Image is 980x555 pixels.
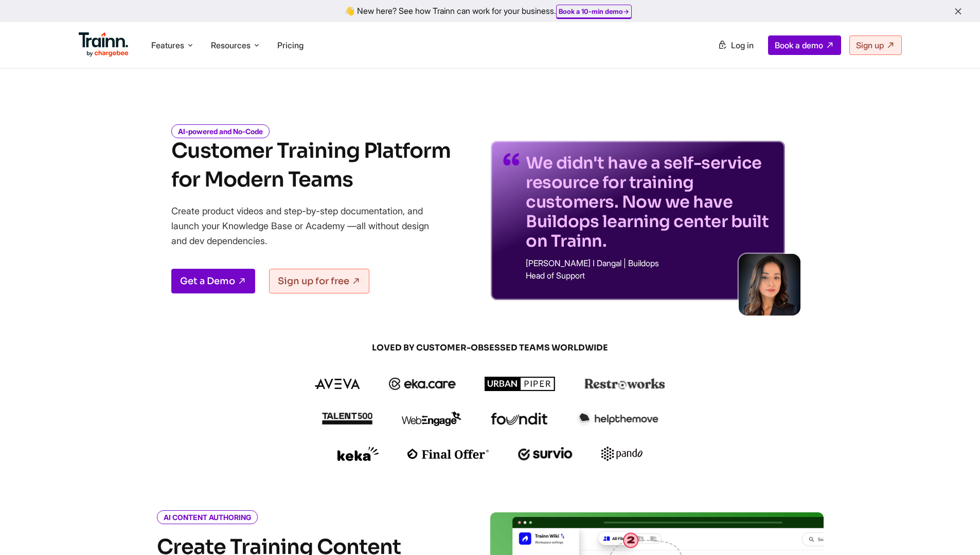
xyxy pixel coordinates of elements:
[171,137,451,194] h1: Customer Training Platform for Modern Teams
[503,153,520,165] img: quotes-purple.41a7099.svg
[171,269,255,293] a: Get a Demo
[739,254,800,316] img: sabina-buildops.d2e8138.png
[731,40,754,50] span: Log in
[490,413,548,425] img: foundit logo
[526,259,773,267] p: [PERSON_NAME] I Dangal | Buildops
[601,447,643,461] img: pando logo
[315,379,360,389] img: aveva logo
[322,412,373,425] img: talent500 logo
[775,40,823,50] span: Book a demo
[768,35,841,55] a: Book a demo
[584,378,665,390] img: restroworks logo
[171,124,270,138] i: AI-powered and No-Code
[243,342,737,354] span: LOVED BY CUSTOMER-OBSESSED TEAMS WORLDWIDE
[518,447,573,460] img: survio logo
[171,203,444,248] p: Create product videos and step-by-step documentation, and launch your Knowledge Base or Academy —...
[277,40,304,50] a: Pricing
[929,506,980,555] iframe: Chat Widget
[485,377,556,391] img: urbanpiper logo
[849,35,902,55] a: Sign up
[856,40,884,50] span: Sign up
[559,7,623,15] b: Book a 10-min demo
[711,36,760,54] a: Log in
[79,32,129,57] img: Trainn Logo
[269,269,369,293] a: Sign up for free
[337,447,379,461] img: keka logo
[151,40,184,51] span: Features
[211,40,251,51] span: Resources
[402,412,461,426] img: webengage logo
[526,271,773,280] p: Head of Support
[526,153,773,251] p: We didn't have a self-service resource for training customers. Now we have Buildops learning cent...
[157,510,258,524] i: AI CONTENT AUTHORING
[559,7,629,15] a: Book a 10-min demo→
[389,378,456,390] img: ekacare logo
[577,412,658,426] img: helpthemove logo
[6,6,974,16] div: 👋 New here? See how Trainn can work for your business.
[407,449,489,459] img: finaloffer logo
